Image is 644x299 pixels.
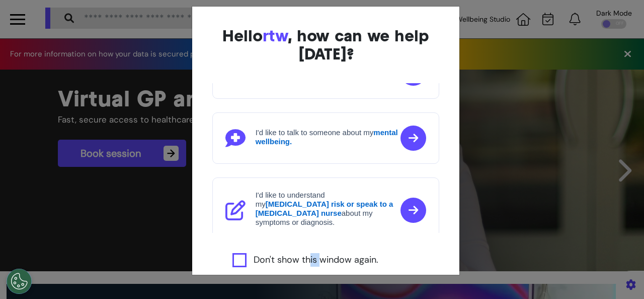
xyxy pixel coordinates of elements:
strong: mental wellbeing. [256,128,398,146]
h4: I'd like to talk to someone about my [256,128,398,146]
input: Agree to privacy policy [232,253,247,267]
strong: [MEDICAL_DATA] risk or speak to a [MEDICAL_DATA] nurse [256,200,393,217]
div: Hello , how can we help [DATE]? [212,27,440,63]
label: Don't show this window again. [254,253,378,267]
h4: I'd like to understand my about my symptoms or diagnosis. [256,191,398,227]
button: Open Preferences [7,269,32,294]
span: rtw [263,26,288,45]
